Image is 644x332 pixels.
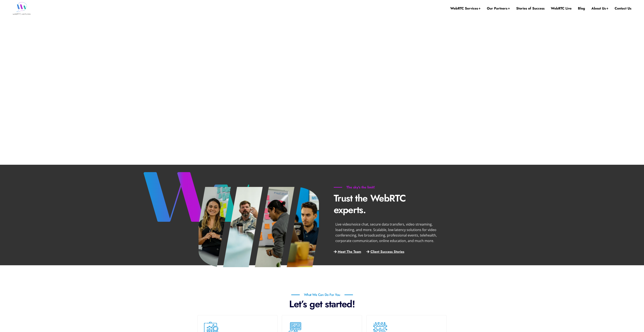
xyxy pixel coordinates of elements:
[334,192,439,216] p: Trust the WebRTC experts.
[199,298,446,310] p: Let’s get started!
[335,222,438,244] p: Live video/voice chat, secure data transfers, video streaming, load testing, and more. Scalable, ...
[334,250,361,254] a: Meet The Team
[13,2,31,15] img: WebRTC.ventures
[338,250,361,254] span: Meet The Team
[291,293,353,297] h6: What We Can Do For You
[366,250,404,254] a: Client Success Stories
[334,185,388,189] h6: The sky's the limit!
[370,250,404,254] span: Client Success Stories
